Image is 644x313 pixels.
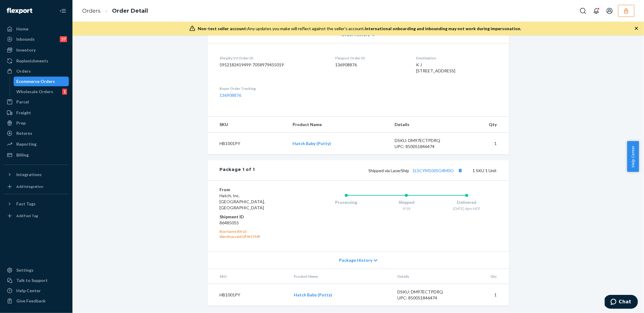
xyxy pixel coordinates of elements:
[220,55,325,61] dt: Shopify V3 Order ID
[16,277,48,283] div: Talk to Support
[16,201,36,207] div: Fast Tags
[16,267,34,273] div: Settings
[16,68,31,74] div: Orders
[220,193,265,210] span: Hatch, Inc. [GEOGRAPHIC_DATA], [GEOGRAPHIC_DATA]
[456,117,509,133] th: Qty
[289,269,392,284] th: Product Name
[255,166,497,174] div: 1 SKU 1 Unit
[198,26,521,32] div: Any updates you make will reflect against the seller's account.
[590,5,602,17] button: Open notifications
[395,144,452,150] div: UPC: 850051846474
[4,150,69,160] a: Billing
[220,166,255,174] div: Package 1 of 1
[17,78,55,84] div: Ecommerce Orders
[4,97,69,107] a: Parcel
[16,120,26,126] div: Prep
[397,295,454,301] div: UPC: 850051846474
[604,5,616,17] button: Open account menu
[4,276,69,285] button: Talk to Support
[77,2,153,20] ol: breadcrumbs
[16,110,31,116] div: Freight
[16,36,35,42] div: Inbounds
[294,292,332,297] a: Hatch Baby (Putty)
[4,56,69,66] a: Replenishments
[437,206,497,211] div: [DATE] 4pm MDT
[208,284,289,306] td: HB1001PY
[220,220,292,226] dd: 86485055
[4,139,69,149] a: Reporting
[17,89,53,95] div: Wholesale Orders
[16,152,29,158] div: Billing
[416,62,455,73] span: K J [STREET_ADDRESS]
[577,5,589,17] button: Open Search Box
[220,229,292,234] div: Box Name: BX10
[456,133,509,155] td: 1
[4,211,69,221] a: Add Fast Tag
[376,206,437,211] div: 9/18
[390,117,457,133] th: Details
[4,24,69,34] a: Home
[16,58,48,64] div: Replenishments
[208,117,288,133] th: SKU
[459,269,509,284] th: Qty
[4,45,69,55] a: Inventory
[392,269,459,284] th: Details
[16,141,37,147] div: Reporting
[220,214,292,220] dt: Shipment ID
[220,187,292,193] dt: From
[198,26,247,31] span: Non-test seller account:
[4,118,69,128] a: Prep
[4,182,69,191] a: Add Integration
[335,62,406,68] dd: 136908876
[208,269,289,284] th: SKU
[293,141,331,146] a: Hatch Baby (Putty)
[16,47,36,53] div: Inventory
[4,265,69,275] a: Settings
[397,289,454,295] div: DSKU: DM97ECTPDRQ
[112,8,148,14] a: Order Detail
[627,141,639,172] button: Help Center
[605,295,638,310] iframe: Opens a widget where you can chat to one of our agents
[220,234,292,239] div: WarehouseId: DFW1TMP
[395,138,452,144] div: DSKU: DM97ECTPDRQ
[316,199,376,205] div: Processing
[288,117,390,133] th: Product Name
[82,8,101,14] a: Orders
[14,77,69,86] a: Ecommerce Orders
[459,284,509,306] td: 1
[16,184,43,189] div: Add Integration
[16,213,38,218] div: Add Fast Tag
[365,26,521,31] span: International onboarding and inbounding may not work during impersonation.
[4,296,69,306] button: Give Feedback
[339,257,372,263] span: Package History
[437,199,497,205] div: Delivered
[7,8,32,14] img: Flexport logo
[16,26,28,32] div: Home
[220,86,325,91] dt: Buyer Order Tracking
[335,55,406,61] dt: Flexport Order ID
[16,99,29,105] div: Parcel
[416,55,497,61] dt: Destination
[4,66,69,76] a: Orders
[4,128,69,138] a: Returns
[16,298,46,304] div: Give Feedback
[62,89,67,95] div: 1
[369,168,464,173] span: Shipped via LaserShip
[376,199,437,205] div: Shipped
[16,172,42,178] div: Integrations
[57,5,69,17] button: Close Navigation
[457,166,464,174] button: Copy tracking number
[4,34,69,44] a: Inbounds37
[413,168,454,173] a: 1LSCYM1005G4M0O
[16,130,32,136] div: Returns
[220,93,242,98] a: 136908876
[16,288,41,294] div: Help Center
[60,36,67,42] div: 37
[4,286,69,296] a: Help Center
[14,87,69,96] a: Wholesale Orders1
[220,62,325,68] dd: 5952182419499-7058979455019
[4,199,69,209] button: Fast Tags
[208,133,288,155] td: HB1001PY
